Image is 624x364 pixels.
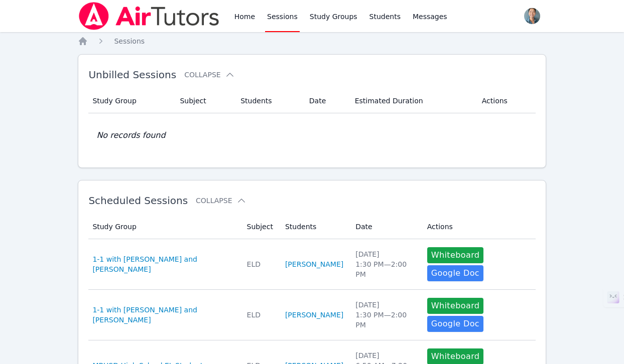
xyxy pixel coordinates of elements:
[88,290,535,340] tr: 1-1 with [PERSON_NAME] and [PERSON_NAME]ELD[PERSON_NAME][DATE]1:30 PM—2:00 PMWhiteboardGoogle Doc
[427,265,483,281] a: Google Doc
[355,300,415,330] div: [DATE] 1:30 PM — 2:00 PM
[234,89,303,113] th: Students
[427,316,483,332] a: Google Doc
[355,249,415,279] div: [DATE] 1:30 PM — 2:00 PM
[427,247,484,263] button: Whiteboard
[421,215,536,239] th: Actions
[88,113,535,157] td: No records found
[303,89,349,113] th: Date
[285,310,343,320] a: [PERSON_NAME]
[88,195,188,207] span: Scheduled Sessions
[349,89,476,113] th: Estimated Duration
[184,70,234,80] button: Collapse
[247,259,273,269] div: ELD
[88,239,535,290] tr: 1-1 with [PERSON_NAME] and [PERSON_NAME]ELD[PERSON_NAME][DATE]1:30 PM—2:00 PMWhiteboardGoogle Doc
[174,89,234,113] th: Subject
[92,254,234,274] a: 1-1 with [PERSON_NAME] and [PERSON_NAME]
[78,36,546,46] nav: Breadcrumb
[78,2,220,30] img: Air Tutors
[349,215,421,239] th: Date
[476,89,536,113] th: Actions
[88,69,176,81] span: Unbilled Sessions
[279,215,349,239] th: Students
[114,36,145,46] a: Sessions
[241,215,279,239] th: Subject
[92,305,234,325] a: 1-1 with [PERSON_NAME] and [PERSON_NAME]
[88,215,240,239] th: Study Group
[427,298,484,314] button: Whiteboard
[196,196,246,206] button: Collapse
[247,310,273,320] div: ELD
[285,259,343,269] a: [PERSON_NAME]
[114,37,145,45] span: Sessions
[88,89,174,113] th: Study Group
[413,12,447,22] span: Messages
